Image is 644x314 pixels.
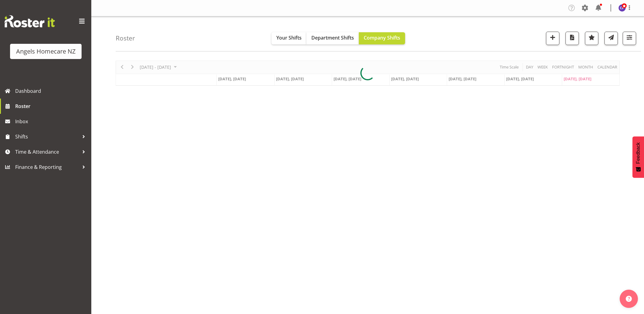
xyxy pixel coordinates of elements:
button: Filter Shifts [623,32,636,45]
div: Angels Homecare NZ [16,47,75,56]
span: Company Shifts [364,34,400,41]
button: Company Shifts [359,32,405,44]
button: Download a PDF of the roster according to the set date range. [565,32,579,45]
button: Send a list of all shifts for the selected filtered period to all rostered employees. [604,32,618,45]
span: Time & Attendance [15,147,79,156]
span: Dashboard [15,86,88,96]
span: Feedback [635,142,641,164]
button: Feedback - Show survey [632,136,644,178]
img: help-xxl-2.png [626,296,632,302]
h4: Roster [116,35,135,42]
img: Rosterit website logo [5,15,55,27]
span: Department Shifts [311,34,354,41]
span: Your Shifts [276,34,302,41]
button: Department Shifts [306,32,359,44]
button: Add a new shift [546,32,559,45]
img: connie-paul11936.jpg [618,4,626,12]
span: Roster [15,102,88,111]
span: Finance & Reporting [15,162,79,172]
span: Shifts [15,132,79,141]
button: Your Shifts [271,32,306,44]
span: Inbox [15,117,88,126]
button: Highlight an important date within the roster. [585,32,598,45]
